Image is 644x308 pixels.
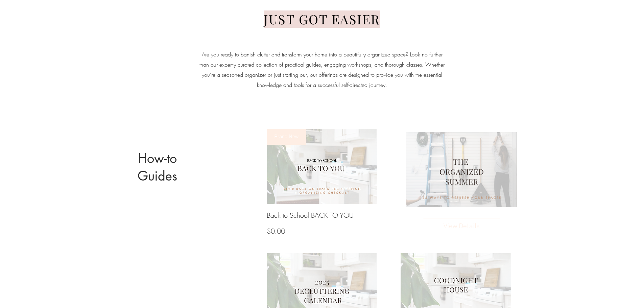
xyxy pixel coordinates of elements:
[267,129,306,145] span: Brand New
[423,218,500,234] button: View Details
[267,129,377,204] img: Back to School BACK TO YOU
[406,132,517,245] a: The Organized SummerView Details
[429,221,495,231] span: View Details
[138,150,177,184] span: How-to Guides
[264,10,380,28] span: JUST GOT EASIER
[199,51,445,88] span: Are you ready to banish clutter and transform your home into a beautifully organized space? Look ...
[267,211,354,220] h3: Back to School BACK TO YOU
[402,129,521,210] img: The Organized Summer
[267,129,377,242] a: Back to School BACK TO YOUBack to School BACK TO YOU$0.00
[267,227,285,236] span: $0.00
